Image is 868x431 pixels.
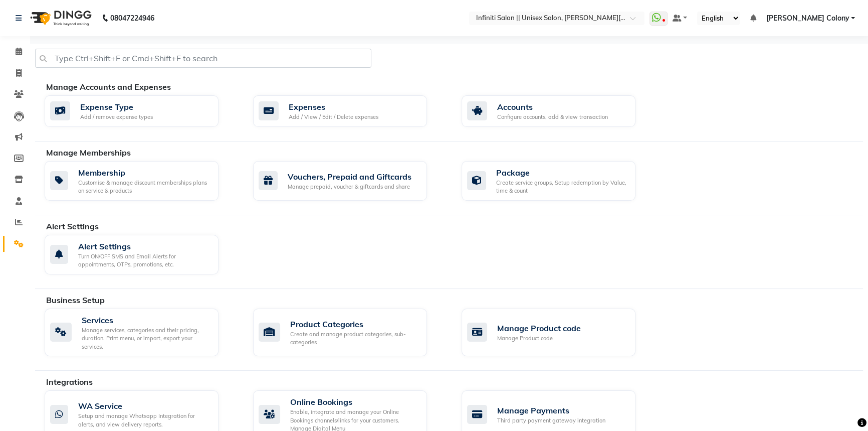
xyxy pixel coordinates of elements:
[78,252,210,269] div: Turn ON/OFF SMS and Email Alerts for appointments, OTPs, promotions, etc.
[35,49,371,68] input: Type Ctrl+Shift+F or Cmd+Shift+F to search
[497,322,581,334] div: Manage Product code
[78,412,210,428] div: Setup and manage Whatsapp Integration for alerts, and view delivery reports.
[78,167,210,179] div: Membership
[290,396,419,408] div: Online Bookings
[78,240,210,252] div: Alert Settings
[110,4,154,32] b: 08047224946
[288,171,411,183] div: Vouchers, Prepaid and Giftcards
[82,314,210,326] div: Services
[78,179,210,195] div: Customise & manage discount memberships plans on service & products
[80,101,153,113] div: Expense Type
[497,404,605,416] div: Manage Payments
[462,95,655,127] a: AccountsConfigure accounts, add & view transaction
[462,309,655,357] a: Manage Product codeManage Product code
[497,101,608,113] div: Accounts
[289,113,378,121] div: Add / View / Edit / Delete expenses
[289,101,378,113] div: Expenses
[82,326,210,351] div: Manage services, categories and their pricing, duration. Print menu, or import, export your servi...
[766,13,849,24] span: [PERSON_NAME] Colony
[290,318,419,330] div: Product Categories
[497,334,581,343] div: Manage Product code
[253,95,447,127] a: ExpensesAdd / View / Edit / Delete expenses
[496,167,627,179] div: Package
[290,330,419,347] div: Create and manage product categories, sub-categories
[45,95,238,127] a: Expense TypeAdd / remove expense types
[80,113,153,121] div: Add / remove expense types
[45,161,238,201] a: MembershipCustomise & manage discount memberships plans on service & products
[497,416,605,425] div: Third party payment gateway integration
[497,113,608,121] div: Configure accounts, add & view transaction
[45,309,238,357] a: ServicesManage services, categories and their pricing, duration. Print menu, or import, export yo...
[462,161,655,201] a: PackageCreate service groups, Setup redemption by Value, time & count
[288,183,411,191] div: Manage prepaid, voucher & giftcards and share
[253,161,447,201] a: Vouchers, Prepaid and GiftcardsManage prepaid, voucher & giftcards and share
[45,235,238,274] a: Alert SettingsTurn ON/OFF SMS and Email Alerts for appointments, OTPs, promotions, etc.
[253,309,447,357] a: Product CategoriesCreate and manage product categories, sub-categories
[496,179,627,195] div: Create service groups, Setup redemption by Value, time & count
[26,4,94,32] img: logo
[78,400,210,412] div: WA Service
